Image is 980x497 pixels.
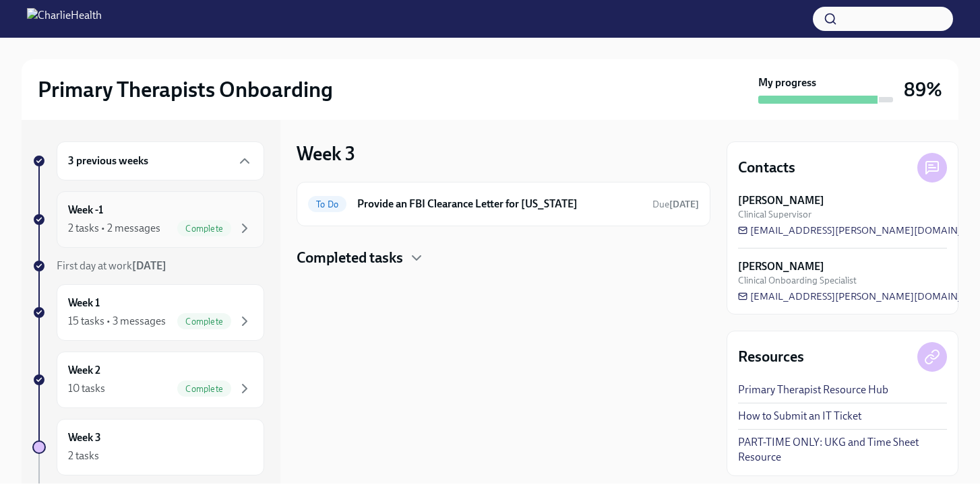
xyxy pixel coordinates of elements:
strong: My progress [758,75,816,90]
span: To Do [308,199,346,209]
div: 2 tasks [68,449,99,463]
a: Week 115 tasks • 3 messagesComplete [32,284,264,341]
h6: Week 2 [68,363,100,378]
img: CharlieHealth [27,8,102,30]
a: Week 32 tasks [32,419,264,475]
h3: Week 3 [297,141,355,166]
div: 10 tasks [68,381,105,396]
span: Complete [177,317,231,327]
h6: Provide an FBI Clearance Letter for [US_STATE] [357,197,642,211]
strong: [DATE] [669,199,699,210]
a: Primary Therapist Resource Hub [738,383,888,397]
a: Week 210 tasksComplete [32,352,264,408]
a: To DoProvide an FBI Clearance Letter for [US_STATE]Due[DATE] [308,193,699,215]
a: Week -12 tasks • 2 messagesComplete [32,191,264,248]
div: 3 previous weeks [57,141,264,180]
span: First day at work [57,259,166,272]
strong: [PERSON_NAME] [738,193,824,208]
div: Completed tasks [297,248,710,268]
h2: Primary Therapists Onboarding [38,76,333,103]
strong: [PERSON_NAME] [738,259,824,274]
h6: Week 1 [68,296,100,310]
a: First day at work[DATE] [32,259,264,273]
span: Complete [177,384,231,394]
h4: Resources [738,347,804,367]
h4: Contacts [738,158,795,178]
h3: 89% [904,77,942,102]
h6: Week 3 [68,430,101,445]
div: 15 tasks • 3 messages [68,314,166,329]
a: How to Submit an IT Ticket [738,409,861,424]
a: PART-TIME ONLY: UKG and Time Sheet Resource [738,435,947,465]
div: 2 tasks • 2 messages [68,221,160,236]
span: September 18th, 2025 09:00 [652,198,699,211]
span: Clinical Onboarding Specialist [738,274,857,287]
span: Due [652,199,699,210]
span: Complete [177,224,231,234]
span: Clinical Supervisor [738,208,811,221]
h6: 3 previous weeks [68,154,148,168]
h4: Completed tasks [297,248,403,268]
strong: [DATE] [132,259,166,272]
h6: Week -1 [68,203,103,218]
